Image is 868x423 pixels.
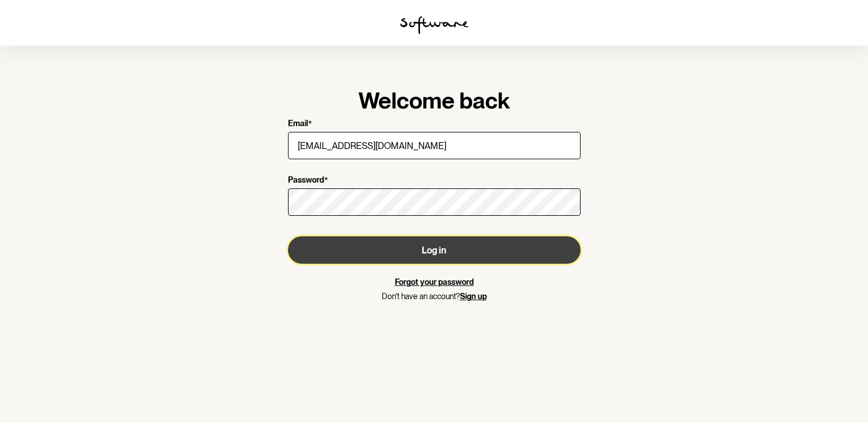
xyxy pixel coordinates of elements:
[400,16,469,34] img: software logo
[460,292,487,301] a: Sign up
[288,87,581,114] h1: Welcome back
[288,236,581,264] button: Log in
[288,119,308,130] p: Email
[395,277,474,287] a: Forgot your password
[288,292,581,301] p: Don't have an account?
[288,175,324,186] p: Password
